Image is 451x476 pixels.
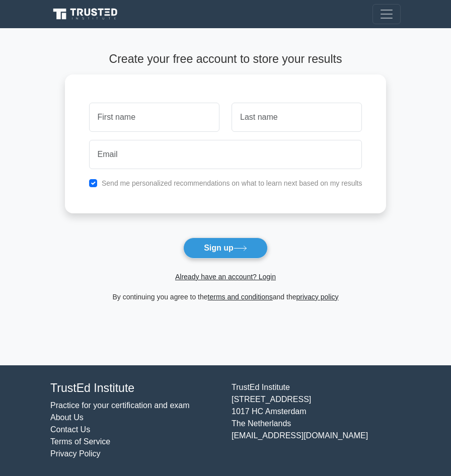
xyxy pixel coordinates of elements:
[102,179,362,187] label: Send me personalized recommendations on what to learn next based on my results
[50,425,90,434] a: Contact Us
[225,381,407,460] div: TrustEd Institute [STREET_ADDRESS] 1017 HC Amsterdam The Netherlands [EMAIL_ADDRESS][DOMAIN_NAME]
[65,52,387,66] h4: Create your free account to store your results
[59,291,393,303] div: By continuing you agree to the and the
[183,237,268,259] button: Sign up
[232,103,362,132] input: Last name
[50,401,190,410] a: Practice for your certification and exam
[372,4,401,24] button: Toggle navigation
[89,103,219,132] input: First name
[50,381,219,395] h4: TrustEd Institute
[50,413,84,422] a: About Us
[89,140,362,169] input: Email
[50,449,101,458] a: Privacy Policy
[50,437,110,446] a: Terms of Service
[175,273,276,281] a: Already have an account? Login
[296,293,339,301] a: privacy policy
[208,293,273,301] a: terms and conditions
